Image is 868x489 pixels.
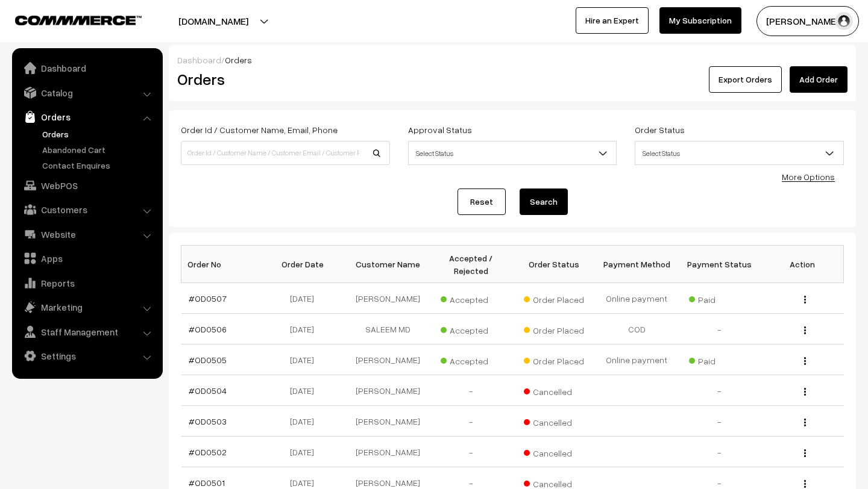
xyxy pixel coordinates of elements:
img: Menu [804,449,806,457]
div: / [177,54,848,66]
button: [PERSON_NAME] [756,6,859,36]
td: - [430,375,512,406]
a: Website [15,223,159,245]
img: Menu [804,388,806,396]
td: [DATE] [264,406,347,437]
a: #OD0501 [189,478,225,488]
a: Settings [15,345,159,367]
td: - [678,314,761,344]
img: Menu [804,480,806,488]
a: WebPOS [15,175,159,196]
td: [PERSON_NAME] [347,437,429,467]
a: Customers [15,199,159,220]
span: Cancelled [524,413,584,429]
label: Order Id / Customer Name, Email, Phone [181,123,338,136]
span: Order Placed [524,352,584,367]
img: user [835,12,853,30]
a: Dashboard [177,55,221,65]
th: Payment Method [595,246,678,283]
td: [PERSON_NAME] [347,344,429,375]
td: [DATE] [264,283,347,314]
td: [DATE] [264,375,347,406]
a: Marketing [15,296,159,318]
td: [PERSON_NAME] [347,283,429,314]
a: Abandoned Cart [39,143,159,156]
th: Order No [181,246,264,283]
span: Accepted [441,352,501,367]
a: Reports [15,272,159,294]
input: Order Id / Customer Name / Customer Email / Customer Phone [181,141,390,165]
a: #OD0505 [189,355,227,365]
span: Order Placed [524,290,584,306]
button: Search [520,188,568,215]
a: #OD0502 [189,447,227,457]
span: Paid [689,290,749,306]
td: [DATE] [264,437,347,467]
a: #OD0504 [189,385,227,396]
a: My Subscription [659,7,741,34]
button: Export Orders [709,66,782,93]
a: Apps [15,248,159,269]
td: - [430,437,512,467]
span: Cancelled [524,382,584,398]
td: - [678,437,761,467]
th: Payment Status [678,246,761,283]
a: COMMMERCE [15,12,121,26]
a: Reset [458,188,506,215]
span: Select Status [635,141,844,165]
a: #OD0503 [189,416,227,426]
a: Hire an Expert [576,7,649,34]
a: Staff Management [15,321,159,343]
td: COD [595,314,678,344]
span: Orders [225,55,252,65]
th: Action [761,246,843,283]
a: Orders [15,106,159,128]
span: Select Status [635,143,843,164]
a: Catalog [15,82,159,104]
td: - [678,406,761,437]
img: Menu [804,296,806,304]
a: Contact Enquires [39,159,159,172]
span: Select Status [409,143,617,164]
img: COMMMERCE [15,16,142,25]
th: Customer Name [347,246,429,283]
td: - [430,406,512,437]
span: Accepted [441,321,501,337]
td: [PERSON_NAME] [347,375,429,406]
td: [DATE] [264,314,347,344]
img: Menu [804,419,806,426]
td: [DATE] [264,344,347,375]
td: SALEEM MD [347,314,429,344]
span: Cancelled [524,444,584,459]
a: Dashboard [15,57,159,79]
label: Approval Status [408,123,472,136]
a: #OD0507 [189,293,227,304]
a: #OD0506 [189,324,227,334]
th: Accepted / Rejected [430,246,512,283]
td: - [678,375,761,406]
td: Online payment [595,283,678,314]
a: Add Order [790,66,848,93]
td: [PERSON_NAME] [347,406,429,437]
img: Menu [804,357,806,365]
span: Accepted [441,290,501,306]
span: Select Status [408,141,617,165]
th: Order Date [264,246,347,283]
button: [DOMAIN_NAME] [136,6,291,36]
a: More Options [782,172,835,182]
img: Menu [804,326,806,334]
label: Order Status [635,123,685,136]
td: Online payment [595,344,678,375]
span: Paid [689,352,749,367]
span: Order Placed [524,321,584,337]
a: Orders [39,128,159,140]
h2: Orders [177,70,389,89]
th: Order Status [512,246,595,283]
